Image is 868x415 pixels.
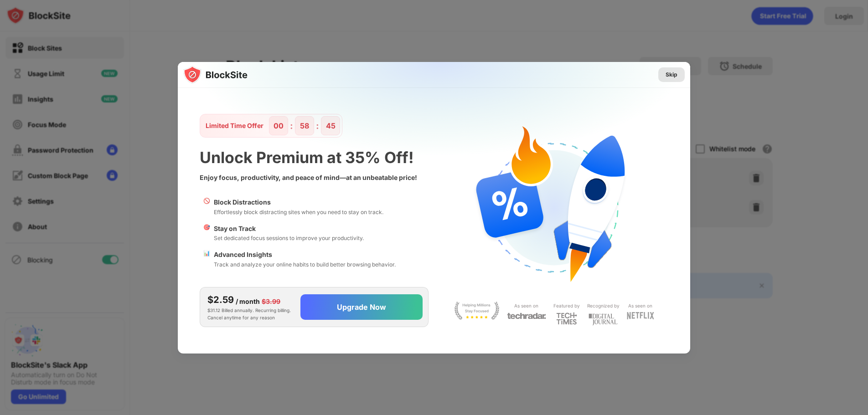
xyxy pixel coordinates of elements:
[214,260,396,269] div: Track and analyze your online habits to build better browsing behavior.
[207,293,234,307] div: $2.59
[589,312,618,327] img: light-digital-journal.svg
[203,250,210,269] div: 📊
[628,302,652,310] div: As seen on
[207,293,293,321] div: $31.12 Billed annually. Recurring billing. Cancel anytime for any reason
[454,302,500,320] img: light-stay-focus.svg
[262,297,280,307] div: $3.99
[627,312,654,319] img: light-netflix.svg
[337,302,386,312] div: Upgrade Now
[556,312,577,325] img: light-techtimes.svg
[553,302,580,310] div: Featured by
[183,62,696,242] img: gradient.svg
[236,297,260,307] div: / month
[666,70,677,79] div: Skip
[587,302,620,310] div: Recognized by
[514,302,538,310] div: As seen on
[214,250,396,260] div: Advanced Insights
[507,312,546,320] img: light-techradar.svg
